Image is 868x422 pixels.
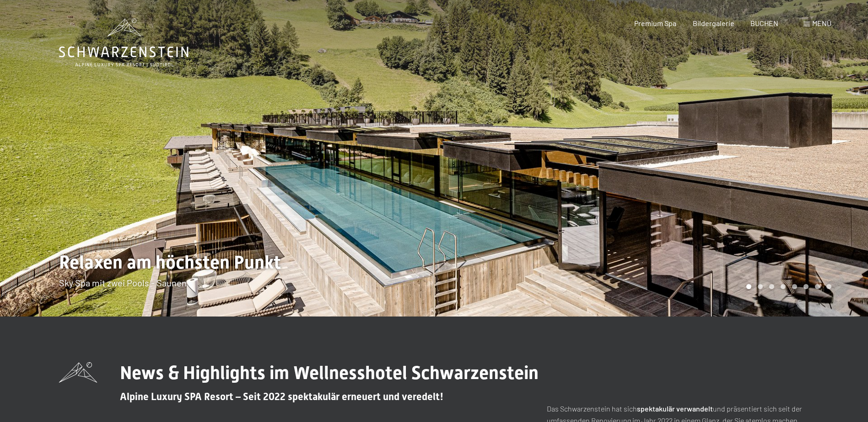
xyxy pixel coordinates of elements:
[120,362,539,384] span: News & Highlights im Wellnesshotel Schwarzenstein
[815,284,820,289] div: Carousel Page 7
[803,284,809,289] div: Carousel Page 6
[120,391,443,402] span: Alpine Luxury SPA Resort – Seit 2022 spektakulär erneuert und veredelt!
[746,284,751,289] div: Carousel Page 1 (Current Slide)
[750,19,778,27] a: BUCHEN
[743,284,831,289] div: Carousel Pagination
[812,19,831,27] span: Menü
[792,284,797,289] div: Carousel Page 5
[637,404,713,413] strong: spektakulär verwandelt
[826,284,831,289] div: Carousel Page 8
[634,19,676,27] a: Premium Spa
[769,284,774,289] div: Carousel Page 3
[781,284,786,289] div: Carousel Page 4
[693,19,734,27] a: Bildergalerie
[758,284,763,289] div: Carousel Page 2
